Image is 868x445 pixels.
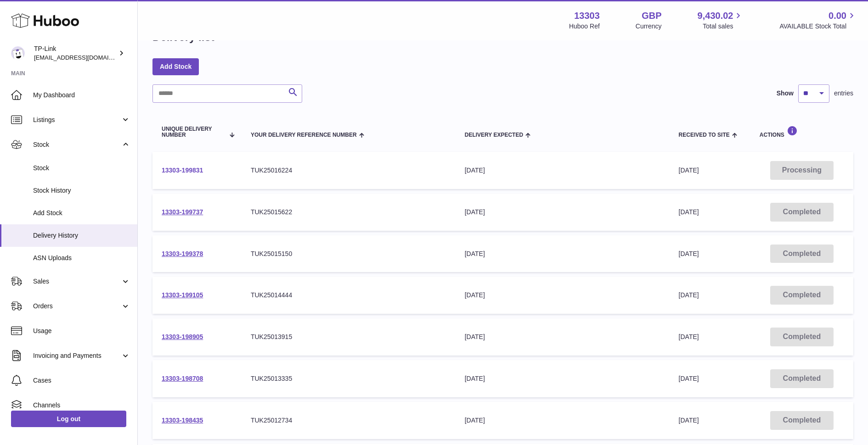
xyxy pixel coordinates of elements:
[679,208,699,216] span: [DATE]
[636,22,662,31] div: Currency
[642,10,661,22] strong: GBP
[679,291,699,299] span: [DATE]
[679,375,699,382] span: [DATE]
[162,417,203,424] a: 13303-198435
[465,250,660,258] div: [DATE]
[162,250,203,257] a: 13303-199378
[251,374,446,383] div: TUK25013335
[33,327,130,335] span: Usage
[777,89,794,98] label: Show
[33,231,130,240] span: Delivery History
[465,416,660,425] div: [DATE]
[465,166,660,175] div: [DATE]
[33,140,121,149] span: Stock
[679,333,699,340] span: [DATE]
[33,164,130,172] span: Stock
[34,44,117,62] div: TP-Link
[33,186,130,195] span: Stock History
[251,333,446,341] div: TUK25013915
[251,250,446,258] div: TUK25015150
[574,10,600,22] strong: 13303
[779,22,857,31] span: AVAILABLE Stock Total
[760,126,844,138] div: Actions
[698,10,733,22] span: 9,430.02
[162,208,203,216] a: 13303-199737
[465,132,523,138] span: Delivery Expected
[829,10,846,22] span: 0.00
[11,46,25,60] img: internalAdmin-13303@internal.huboo.com
[33,91,130,100] span: My Dashboard
[33,209,130,217] span: Add Stock
[569,22,600,31] div: Huboo Ref
[152,58,199,75] a: Add Stock
[703,22,744,31] span: Total sales
[251,208,446,217] div: TUK25015622
[33,277,121,286] span: Sales
[34,54,135,61] span: [EMAIL_ADDRESS][DOMAIN_NAME]
[33,351,121,360] span: Invoicing and Payments
[162,375,203,382] a: 13303-198708
[465,333,660,341] div: [DATE]
[33,376,130,385] span: Cases
[162,167,203,174] a: 13303-199831
[33,254,130,262] span: ASN Uploads
[33,302,121,311] span: Orders
[162,291,203,299] a: 13303-199105
[679,417,699,424] span: [DATE]
[162,126,225,138] span: Unique Delivery Number
[162,333,203,340] a: 13303-198905
[465,374,660,383] div: [DATE]
[33,116,121,124] span: Listings
[251,416,446,425] div: TUK25012734
[251,291,446,300] div: TUK25014444
[251,132,357,138] span: Your Delivery Reference Number
[679,250,699,257] span: [DATE]
[11,411,126,427] a: Log out
[698,10,744,31] a: 9,430.02 Total sales
[465,291,660,300] div: [DATE]
[834,89,853,98] span: entries
[779,10,857,31] a: 0.00 AVAILABLE Stock Total
[679,132,730,138] span: Received to Site
[33,401,130,410] span: Channels
[251,166,446,175] div: TUK25016224
[679,167,699,174] span: [DATE]
[465,208,660,217] div: [DATE]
